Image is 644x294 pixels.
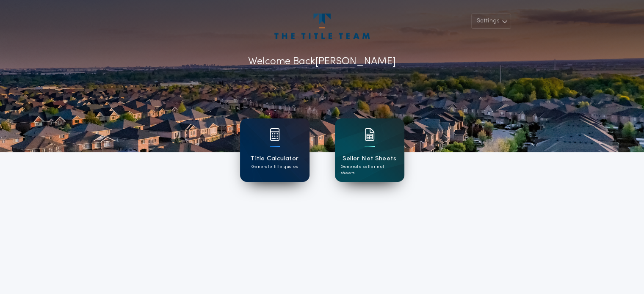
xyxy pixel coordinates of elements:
h1: Title Calculator [250,154,299,164]
img: account-logo [274,14,369,39]
p: Generate seller net sheets [341,164,398,176]
h1: Seller Net Sheets [343,154,396,164]
button: Settings [471,14,511,29]
a: card iconSeller Net SheetsGenerate seller net sheets [335,118,404,182]
p: Welcome Back [PERSON_NAME] [248,54,396,69]
img: card icon [365,128,375,141]
img: card icon [270,128,280,141]
a: card iconTitle CalculatorGenerate title quotes [240,118,310,182]
p: Generate title quotes [252,164,298,170]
